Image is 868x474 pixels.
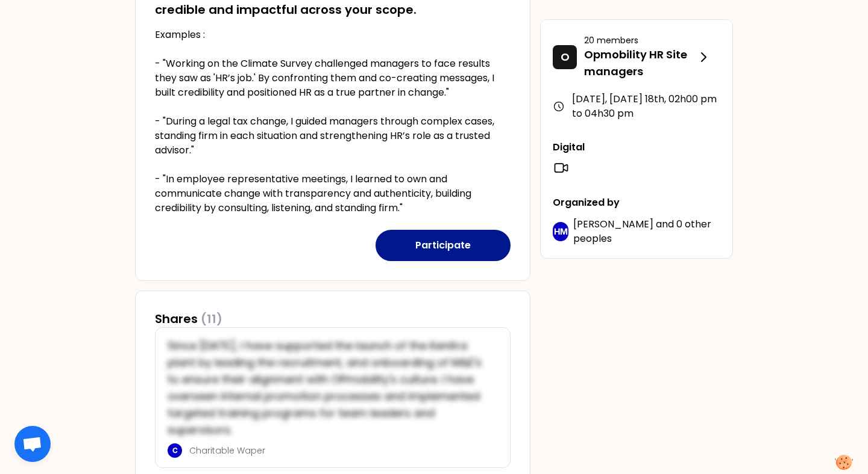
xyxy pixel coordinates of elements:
p: Digital [553,140,720,155]
div: Open chat [14,426,51,462]
p: Examples : - "Working on the Climate Survey challenged managers to face results they saw as 'HR’s... [155,28,511,215]
div: [DATE], [DATE] 18th , 02h00 pm to 04h30 pm [553,92,720,121]
span: [PERSON_NAME] [573,217,653,231]
p: O [561,49,570,66]
h3: Shares [155,310,222,327]
p: and [573,217,720,246]
span: 0 other peoples [573,217,711,245]
p: C [172,446,178,455]
p: Opmobility HR Site managers [584,46,696,80]
p: Charitable Waper [189,445,491,457]
p: 20 members [584,34,696,46]
button: Participate [376,230,511,261]
p: Since [DATE], I have supported the launch of the Kenitra plant by leading the recruitment, and on... [168,337,491,439]
span: (11) [201,310,222,327]
p: Organized by [553,195,720,210]
p: HM [554,226,568,238]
